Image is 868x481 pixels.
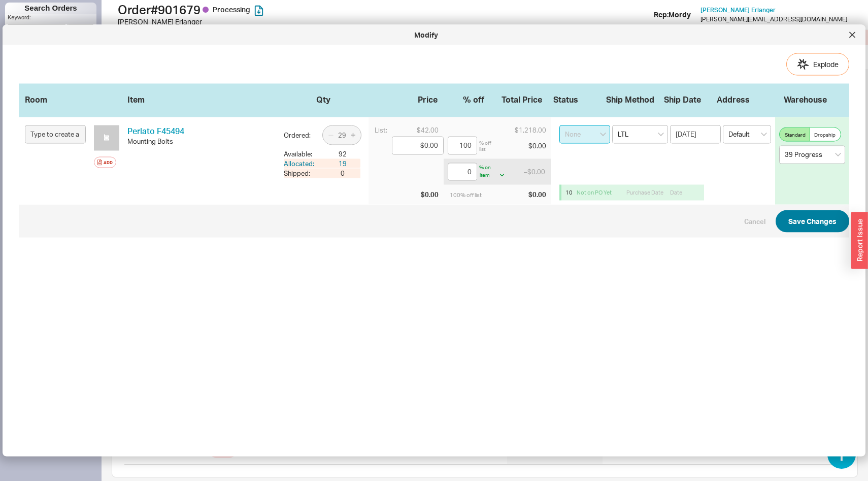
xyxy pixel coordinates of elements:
[8,14,96,24] p: Keyword:
[118,3,437,17] h1: Order # 901679
[700,16,847,23] div: [PERSON_NAME][EMAIL_ADDRESS][DOMAIN_NAME]
[797,58,839,71] span: Explode
[700,7,776,14] a: [PERSON_NAME] Erlanger
[788,215,837,228] span: Save Changes
[392,125,444,135] div: $42.00
[448,137,477,155] input: %
[553,94,604,105] div: Status
[5,3,96,14] h1: Search Orders
[284,169,316,178] div: Shipped:
[94,125,119,151] img: no_photo
[565,188,573,196] div: 10
[785,131,806,139] span: Standard
[494,125,548,135] div: $1,218.00
[664,94,715,105] div: Ship Date
[524,167,545,176] div: – $0.00
[786,53,849,76] button: Explode
[386,94,438,105] div: Price
[25,94,86,103] div: Room
[284,159,316,168] div: Allocated:
[626,188,663,196] span: Purchase Date
[814,131,836,139] span: Dropship
[324,159,360,168] div: 19
[717,94,765,105] div: Address
[94,157,116,168] button: Add
[284,149,316,158] div: Available:
[316,94,354,103] div: Qty
[324,169,360,178] div: 0
[118,17,437,27] div: [PERSON_NAME] Erlanger
[67,24,94,35] input: Search
[127,126,184,136] a: Perlato F45494
[488,94,542,105] div: Total Price
[8,30,844,40] div: Modify
[479,164,509,170] div: % on
[494,189,548,201] div: $0.00
[392,189,444,201] div: $0.00
[767,94,843,105] div: Warehouse
[375,125,388,135] div: List:
[127,94,270,103] div: Item
[494,141,548,150] div: $0.00
[665,184,704,200] input: Date
[284,159,360,168] button: Allocated:19
[606,94,662,105] div: Ship Method
[776,210,849,233] button: Save Changes
[213,5,250,14] span: Processing
[448,190,490,199] div: 100 % off list
[700,6,776,14] span: [PERSON_NAME] Erlanger
[324,149,360,158] div: 92
[479,139,497,151] div: % off list
[127,137,276,146] div: Mounting Bolts
[577,188,622,196] div: Not on PO Yet
[25,125,86,144] input: Select Room
[104,158,113,167] div: Add
[744,217,765,226] button: Cancel
[284,122,314,140] div: Ordered:
[448,163,477,181] input: %
[654,10,691,20] div: Rep: Mordy
[442,94,484,105] div: % off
